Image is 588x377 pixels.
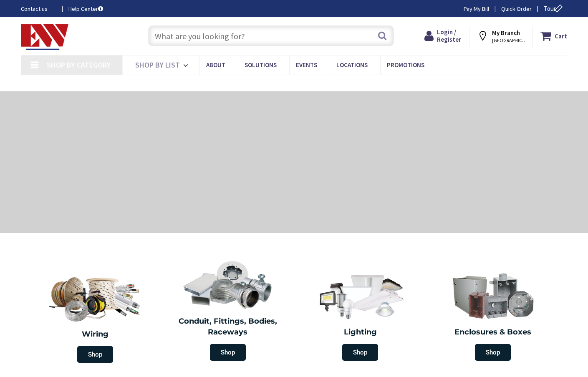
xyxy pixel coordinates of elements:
[168,316,288,337] h2: Conduit, Fittings, Bodies, Raceways
[501,5,532,13] a: Quick Order
[206,61,225,69] span: About
[148,25,394,46] input: What are you looking for?
[210,344,246,361] span: Shop
[433,327,553,338] h2: Enclosures & Boxes
[336,61,368,69] span: Locations
[33,329,158,340] h2: Wiring
[540,28,567,43] a: Cart
[492,37,527,44] span: [GEOGRAPHIC_DATA], [GEOGRAPHIC_DATA]
[437,28,461,43] span: Login / Register
[429,267,557,365] a: Enclosures & Boxes Shop
[245,61,277,69] span: Solutions
[77,346,113,363] span: Shop
[387,61,424,69] span: Promotions
[135,60,180,70] span: Shop By List
[296,61,317,69] span: Events
[21,24,68,50] img: Electrical Wholesalers, Inc.
[342,344,378,361] span: Shop
[544,5,565,13] span: Tour
[21,5,55,13] a: Contact us
[47,60,111,70] span: Shop By Category
[164,256,292,365] a: Conduit, Fittings, Bodies, Raceways Shop
[475,344,511,361] span: Shop
[555,28,567,43] strong: Cart
[424,28,461,43] a: Login / Register
[296,267,425,365] a: Lighting Shop
[300,327,421,338] h2: Lighting
[464,5,489,13] a: Pay My Bill
[477,28,525,43] div: My Branch [GEOGRAPHIC_DATA], [GEOGRAPHIC_DATA]
[68,5,103,13] a: Help Center
[492,29,520,37] strong: My Branch
[29,267,162,367] a: Wiring Shop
